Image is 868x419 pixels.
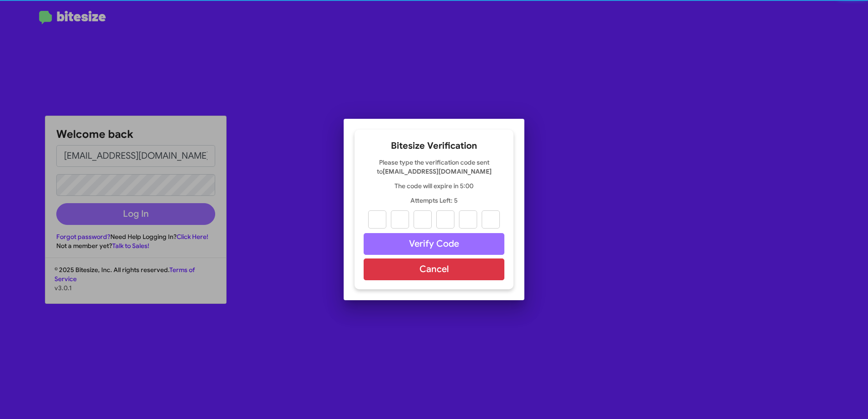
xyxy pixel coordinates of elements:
[364,158,504,176] p: Please type the verification code sent to
[364,139,504,153] h2: Bitesize Verification
[364,181,504,190] p: The code will expire in 5:00
[383,167,492,175] strong: [EMAIL_ADDRESS][DOMAIN_NAME]
[364,258,504,280] button: Cancel
[364,196,504,205] p: Attempts Left: 5
[364,233,504,255] button: Verify Code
